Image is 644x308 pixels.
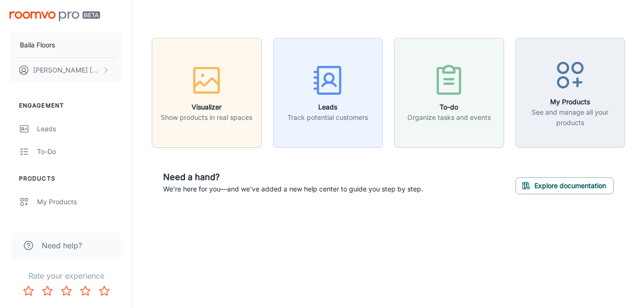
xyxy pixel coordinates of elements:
[394,38,504,148] button: To-doOrganize tasks and events
[407,112,491,123] p: Organize tasks and events
[161,102,252,112] h6: Visualizer
[522,107,619,128] p: See and manage all your products
[522,97,619,107] h6: My Products
[152,38,262,148] button: VisualizerShow products in real spaces
[515,180,614,190] a: Explore documentation
[9,58,123,82] button: [PERSON_NAME] [PERSON_NAME]
[515,177,614,194] button: Explore documentation
[161,112,252,123] p: Show products in real spaces
[37,146,123,157] div: To-do
[42,240,82,251] span: Need help?
[20,40,55,50] p: Baila Floors
[273,87,383,97] a: LeadsTrack potential customers
[394,87,504,97] a: To-doOrganize tasks and events
[33,65,100,75] p: [PERSON_NAME] [PERSON_NAME]
[9,33,123,57] button: Baila Floors
[407,102,491,112] h6: To-do
[163,184,423,194] p: We're here for you—and we've added a new help center to guide you step by step.
[287,102,368,112] h6: Leads
[9,11,100,21] img: Roomvo PRO Beta
[163,171,423,184] h6: Need a hand?
[273,38,383,148] button: LeadsTrack potential customers
[515,38,626,148] button: My ProductsSee and manage all your products
[37,197,123,207] div: My Products
[37,219,123,230] div: Suppliers
[287,112,368,123] p: Track potential customers
[515,87,626,97] a: My ProductsSee and manage all your products
[37,124,123,134] div: Leads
